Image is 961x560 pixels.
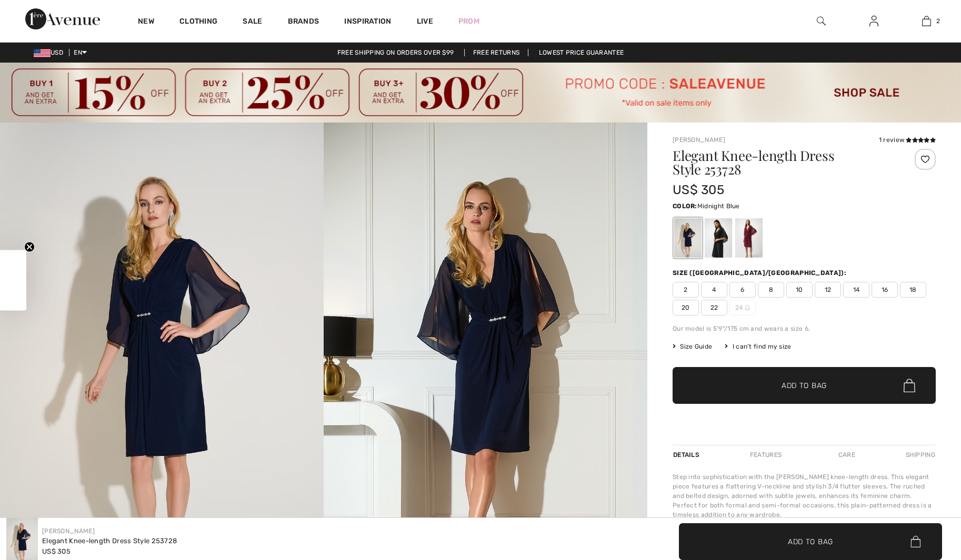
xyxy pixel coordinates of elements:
a: Live [417,16,433,27]
div: Black [705,218,732,258]
span: 8 [758,282,784,298]
div: Size ([GEOGRAPHIC_DATA]/[GEOGRAPHIC_DATA]): [673,268,848,278]
span: 4 [701,282,727,298]
span: 2 [673,282,699,298]
a: Prom [458,16,479,27]
img: Bag.svg [904,379,915,392]
img: My Info [869,15,878,27]
img: 1ère Avenue [25,8,100,29]
span: US$ 305 [673,182,724,197]
span: 2 [936,16,940,26]
button: Close teaser [24,241,35,252]
img: ring-m.svg [745,305,750,310]
span: Midnight Blue [697,202,740,210]
img: Bag.svg [910,536,920,547]
a: Sign In [861,15,887,28]
button: Add to Bag [679,523,942,560]
a: [PERSON_NAME] [673,136,725,144]
a: Free shipping on orders over $99 [329,49,463,56]
div: Merlot [735,218,763,258]
div: Features [741,445,790,464]
a: Clothing [179,17,217,28]
span: USD [34,49,67,56]
img: My Bag [922,15,931,27]
span: 6 [729,282,756,298]
span: Inspiration [344,17,391,28]
span: 20 [673,300,699,315]
span: US$ 305 [42,547,71,555]
span: 18 [900,282,926,298]
span: 24 [729,300,756,315]
div: Elegant Knee-length Dress Style 253728 [42,536,177,546]
div: Step into sophistication with the [PERSON_NAME] knee-length dress. This elegant piece features a ... [673,472,936,520]
span: 10 [786,282,813,298]
a: Brands [288,17,319,28]
span: 22 [701,300,727,315]
span: Add to Bag [782,380,827,391]
img: US Dollar [34,49,51,57]
div: Care [829,445,864,464]
a: Lowest Price Guarantee [530,49,633,56]
span: 16 [872,282,898,298]
span: Add to Bag [788,536,833,547]
div: Midnight Blue [674,218,702,258]
span: EN [74,49,87,56]
div: I can't find my size [725,342,791,351]
div: Shipping [903,445,936,464]
span: 14 [843,282,869,298]
a: Sale [243,17,262,28]
button: Add to Bag [673,367,936,404]
a: Free Returns [464,49,529,56]
a: [PERSON_NAME] [42,527,95,535]
a: New [138,17,154,28]
div: Our model is 5'9"/175 cm and wears a size 6. [673,324,936,333]
span: 12 [815,282,841,298]
h1: Elegant Knee-length Dress Style 253728 [673,149,892,176]
div: Details [673,445,702,464]
img: search the website [817,15,826,27]
span: Size Guide [673,342,712,351]
span: Color: [673,202,697,210]
a: 2 [900,15,952,27]
div: 1 review [879,135,936,145]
